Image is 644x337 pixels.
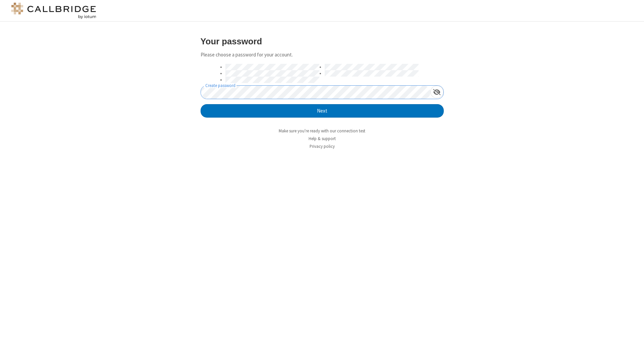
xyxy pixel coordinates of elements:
a: Help & support [309,136,336,141]
h3: Your password [201,37,444,46]
button: Next [201,104,444,118]
p: Please choose a password for your account. [201,51,444,59]
div: Show password [430,86,443,98]
img: logo@2x.png [10,3,97,19]
input: Create password [201,86,430,99]
a: Make sure you're ready with our connection test [279,128,365,134]
a: Privacy policy [310,143,335,149]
